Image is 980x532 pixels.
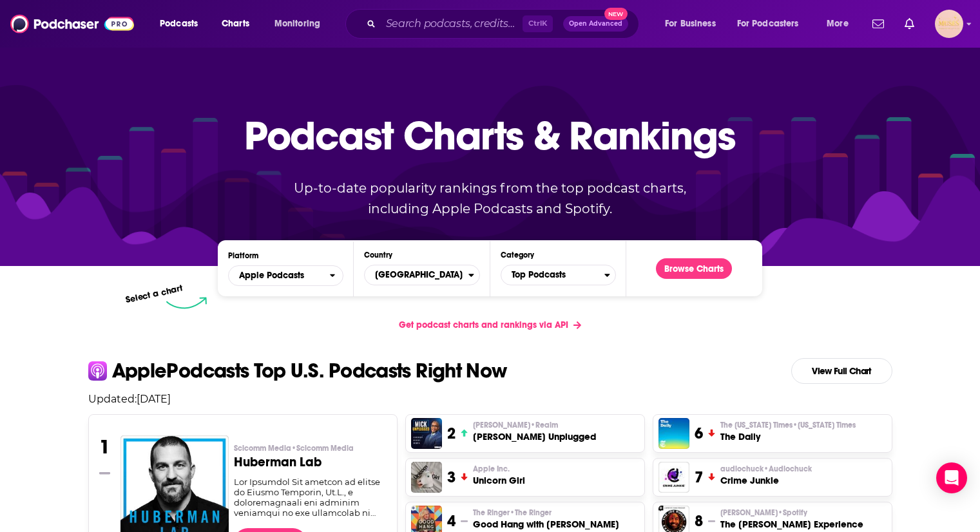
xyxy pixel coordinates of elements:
p: The Ringer • The Ringer [473,508,619,518]
span: Apple Inc. [473,464,510,474]
h3: 1 [99,435,110,459]
button: Show profile menu [935,10,963,38]
p: The New York Times • New York Times [720,420,856,430]
span: The [US_STATE] Times [720,420,856,430]
a: Show notifications dropdown [899,13,919,35]
a: Charts [213,14,257,34]
img: Unicorn Girl [411,462,442,493]
h2: Platforms [228,265,343,286]
span: • Realm [530,421,558,430]
p: Updated: [DATE] [78,393,903,405]
h3: The [PERSON_NAME] Experience [720,518,863,531]
span: audiochuck [720,464,812,474]
span: • The Ringer [510,508,552,517]
span: [PERSON_NAME] [473,420,558,430]
span: Logged in as MUSESPR [935,10,963,38]
p: Scicomm Media • Scicomm Media [234,443,387,453]
button: open menu [656,14,732,34]
span: For Business [665,15,716,33]
button: Browse Charts [656,258,732,279]
img: User Profile [935,10,963,38]
span: More [827,15,849,33]
h3: 8 [695,511,703,531]
h3: The Daily [720,430,856,443]
span: New [604,8,628,20]
p: Apple Podcasts Top U.S. Podcasts Right Now [112,361,507,381]
img: apple Icon [88,361,107,380]
img: The Daily [658,418,689,449]
button: Categories [501,265,616,285]
button: Countries [364,265,479,285]
span: Open Advanced [569,21,622,27]
p: Up-to-date popularity rankings from the top podcast charts, including Apple Podcasts and Spotify. [269,178,712,219]
span: For Podcasters [737,15,799,33]
button: open menu [818,14,865,34]
span: • [US_STATE] Times [793,421,856,430]
img: Crime Junkie [658,462,689,493]
img: Podchaser - Follow, Share and Rate Podcasts [10,12,134,36]
h3: Huberman Lab [234,456,387,469]
p: Podcast Charts & Rankings [244,93,736,177]
span: • Audiochuck [764,464,812,473]
div: Search podcasts, credits, & more... [358,9,651,39]
span: Podcasts [160,15,198,33]
span: • Spotify [778,508,807,517]
p: Joe Rogan • Spotify [720,508,863,518]
p: Mick Hunt • Realm [473,420,596,430]
span: • Scicomm Media [291,444,354,453]
span: Scicomm Media [234,443,354,453]
h3: Good Hang with [PERSON_NAME] [473,518,619,531]
div: Open Intercom Messenger [936,462,967,493]
a: The Ringer•The RingerGood Hang with [PERSON_NAME] [473,508,619,531]
h3: 3 [447,468,456,487]
img: select arrow [166,297,207,309]
h3: Crime Junkie [720,474,812,487]
span: [PERSON_NAME] [720,508,807,518]
h3: 6 [695,424,703,443]
div: Lor Ipsumdol Sit ametcon ad elitse do Eiusmo Temporin, Ut.L., e doloremagnaali eni adminim veniam... [234,477,387,518]
a: [PERSON_NAME]•Realm[PERSON_NAME] Unplugged [473,420,596,443]
button: open menu [729,14,818,34]
span: Ctrl K [523,15,553,32]
a: audiochuck•AudiochuckCrime Junkie [720,464,812,487]
button: open menu [265,14,337,34]
button: Open AdvancedNew [563,16,628,32]
img: Mick Unplugged [411,418,442,449]
p: audiochuck • Audiochuck [720,464,812,474]
span: [GEOGRAPHIC_DATA] [365,264,468,286]
span: Charts [222,15,249,33]
span: The Ringer [473,508,552,518]
button: open menu [151,14,215,34]
span: Apple Podcasts [239,271,304,280]
a: View Full Chart [791,358,892,384]
span: Get podcast charts and rankings via API [399,319,568,330]
h3: 2 [447,424,456,443]
h3: 7 [695,468,703,487]
h3: 4 [447,511,456,531]
a: Apple Inc.Unicorn Girl [473,464,525,487]
a: Show notifications dropdown [867,13,889,35]
input: Search podcasts, credits, & more... [381,14,523,34]
span: Monitoring [274,15,320,33]
a: The [US_STATE] Times•[US_STATE] TimesThe Daily [720,420,856,443]
a: [PERSON_NAME]•SpotifyThe [PERSON_NAME] Experience [720,508,863,531]
h3: [PERSON_NAME] Unplugged [473,430,596,443]
p: Select a chart [125,283,184,305]
p: Apple Inc. [473,464,525,474]
a: Scicomm Media•Scicomm MediaHuberman Lab [234,443,387,477]
a: Get podcast charts and rankings via API [389,309,591,341]
button: open menu [228,265,343,286]
span: Top Podcasts [501,264,604,286]
h3: Unicorn Girl [473,474,525,487]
